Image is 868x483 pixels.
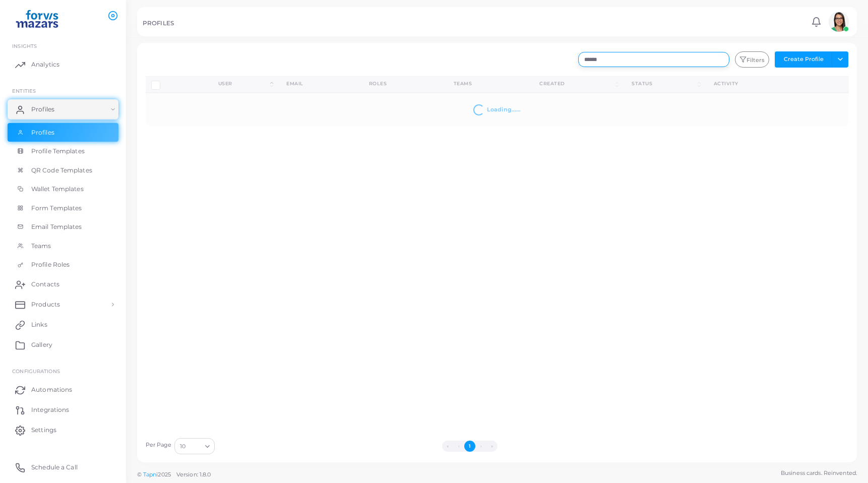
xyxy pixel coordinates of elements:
a: Analytics [8,54,118,75]
a: avatar [826,12,851,32]
span: INSIGHTS [12,43,37,49]
span: 10 [180,441,185,452]
span: Schedule a Call [31,463,78,472]
span: ENTITIES [12,88,36,94]
h5: PROFILES [143,20,174,27]
button: Create Profile [775,51,832,68]
button: Filters [735,51,769,68]
span: Analytics [31,60,59,69]
div: Teams [454,80,517,87]
span: 2025 [158,470,170,479]
a: Tapni [143,471,158,478]
span: Products [31,300,60,309]
a: Schedule a Call [8,457,118,477]
a: Wallet Templates [8,179,118,199]
a: Products [8,294,118,315]
th: Row-selection [146,76,207,93]
a: Links [8,315,118,335]
div: Email [286,80,347,87]
a: Profile Templates [8,142,118,161]
div: activity [714,80,791,87]
span: Profile Templates [31,147,85,156]
a: Contacts [8,274,118,294]
span: Settings [31,426,56,435]
span: Wallet Templates [31,185,84,194]
span: Links [31,320,47,329]
strong: Loading...... [487,106,521,113]
th: Action [801,76,848,93]
button: Go to page 1 [464,441,475,452]
img: avatar [829,12,849,32]
span: Gallery [31,340,52,349]
div: User [218,80,268,87]
span: QR Code Templates [31,166,92,175]
div: Status [632,80,696,87]
a: Settings [8,420,118,440]
div: Roles [369,80,431,87]
a: Profiles [8,123,118,142]
a: Profiles [8,99,118,119]
span: Version: 1.8.0 [176,471,211,478]
input: Search for option [187,441,201,452]
span: Email Templates [31,222,82,231]
span: Form Templates [31,204,82,213]
div: Search for option [174,438,215,454]
span: Configurations [12,368,60,374]
span: Teams [31,241,51,251]
img: logo [9,10,65,28]
span: Profile Roles [31,260,70,269]
a: Integrations [8,400,118,420]
label: Per Page [146,441,172,449]
a: Gallery [8,335,118,355]
a: Teams [8,236,118,256]
a: QR Code Templates [8,161,118,180]
a: Profile Roles [8,255,118,274]
div: Created [539,80,613,87]
span: Business cards. Reinvented. [781,469,857,477]
a: Email Templates [8,217,118,236]
a: Form Templates [8,199,118,218]
ul: Pagination [217,441,722,452]
span: © [137,470,211,479]
span: Automations [31,385,72,394]
a: Automations [8,380,118,400]
span: Profiles [31,128,54,137]
span: Integrations [31,405,69,414]
span: Contacts [31,280,59,289]
span: Profiles [31,105,54,114]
